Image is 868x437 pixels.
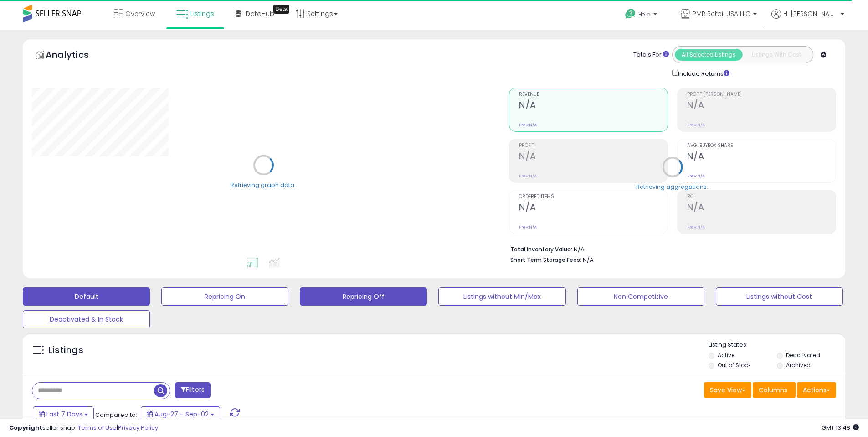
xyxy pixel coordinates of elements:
div: Retrieving aggregations.. [636,182,709,191]
button: Save View [704,382,751,398]
label: Deactivated [786,351,820,359]
button: Listings With Cost [742,49,810,61]
h5: Analytics [46,48,107,63]
label: Archived [786,361,811,369]
div: seller snap | | [9,424,158,432]
a: Terms of Use [78,423,117,432]
div: Retrieving graph data.. [231,181,297,189]
span: Aug-27 - Sep-02 [154,410,209,419]
button: Repricing On [161,287,288,306]
span: DataHub [246,9,274,18]
button: Filters [175,382,211,398]
span: Listings [190,9,214,18]
button: Columns [753,382,796,398]
a: Help [618,1,666,30]
span: Overview [125,9,155,18]
label: Active [718,351,734,359]
strong: Copyright [9,423,42,432]
button: Repricing Off [300,287,427,306]
i: Get Help [625,8,636,20]
button: Actions [797,382,836,398]
span: Columns [759,385,787,395]
span: Last 7 Days [46,410,82,419]
button: Non Competitive [577,287,704,306]
a: Privacy Policy [118,423,158,432]
button: Listings without Min/Max [438,287,565,306]
div: Tooltip anchor [273,5,289,14]
div: Include Returns [665,68,740,78]
p: Listing States: [709,341,845,349]
h5: Listings [48,344,83,357]
button: Default [23,287,150,306]
button: Aug-27 - Sep-02 [141,406,220,422]
span: Hi [PERSON_NAME] [783,9,838,18]
label: Out of Stock [718,361,751,369]
span: Compared to: [95,411,137,419]
a: Hi [PERSON_NAME] [771,9,844,30]
span: PMR Retail USA LLC [693,9,750,18]
button: All Selected Listings [675,49,743,61]
span: Help [638,10,651,18]
div: Totals For [633,51,669,59]
button: Last 7 Days [33,406,94,422]
button: Deactivated & In Stock [23,310,150,328]
span: 2025-09-10 13:48 GMT [822,423,859,432]
button: Listings without Cost [716,287,843,306]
